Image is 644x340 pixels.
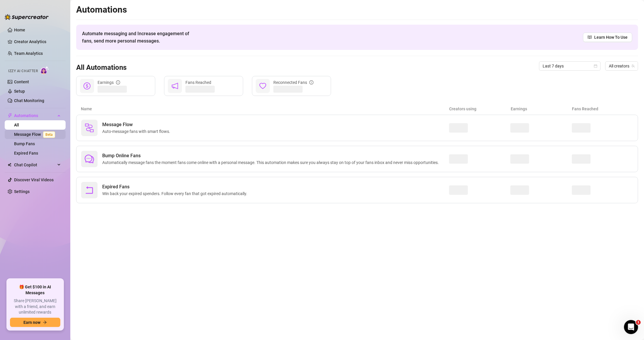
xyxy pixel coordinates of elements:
[543,62,597,70] span: Last 7 days
[43,320,47,324] span: arrow-right
[85,123,94,133] img: svg%3e
[511,106,572,112] article: Earnings
[98,79,120,86] div: Earnings
[84,82,91,89] span: dollar
[102,152,441,159] span: Bump Online Fans
[8,68,38,74] span: Izzy AI Chatter
[14,141,35,146] a: Bump Fans
[14,79,29,84] a: Content
[85,185,94,195] span: rollback
[309,80,314,84] span: info-circle
[171,82,178,89] span: notification
[594,34,628,40] span: Learn How To Use
[116,80,120,84] span: info-circle
[14,123,19,127] a: All
[572,106,633,112] article: Fans Reached
[273,79,314,86] div: Reconnected Fans
[8,113,12,118] span: thunderbolt
[76,63,127,72] h3: All Automations
[102,159,441,166] span: Automatically message fans the moment fans come online with a personal message. This automation m...
[5,14,49,20] img: logo-BBDzfeDw.svg
[185,80,211,85] span: Fans Reached
[624,320,638,334] iframe: Intercom live chat
[588,35,592,39] span: read
[10,298,60,315] span: Share [PERSON_NAME] with a friend, and earn unlimited rewards
[14,111,56,120] span: Automations
[631,64,635,68] span: team
[10,284,60,296] span: 🎁 Get $100 in AI Messages
[102,128,173,135] span: Auto-message fans with smart flows.
[14,89,25,94] a: Setup
[102,190,250,197] span: Win back your expired spenders. Follow every fan that got expired automatically.
[14,132,57,137] a: Message FlowBeta
[14,160,56,170] span: Chat Copilot
[636,320,641,325] span: 1
[14,177,54,182] a: Discover Viral Videos
[14,28,25,32] a: Home
[82,30,195,45] span: Automate messaging and Increase engagement of fans, send more personal messages.
[40,66,49,75] img: AI Chatter
[102,121,173,128] span: Message Flow
[23,320,40,325] span: Earn now
[14,151,38,155] a: Expired Fans
[81,106,449,112] article: Name
[609,62,635,70] span: All creators
[43,131,55,138] span: Beta
[76,4,638,15] h2: Automations
[14,51,43,56] a: Team Analytics
[259,82,266,89] span: heart
[102,183,250,190] span: Expired Fans
[14,189,30,194] a: Settings
[14,98,44,103] a: Chat Monitoring
[14,37,61,46] a: Creator Analytics
[583,33,632,42] a: Learn How To Use
[594,64,597,68] span: calendar
[85,154,94,164] span: comment
[449,106,511,112] article: Creators using
[8,163,11,167] img: Chat Copilot
[10,318,60,327] button: Earn nowarrow-right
